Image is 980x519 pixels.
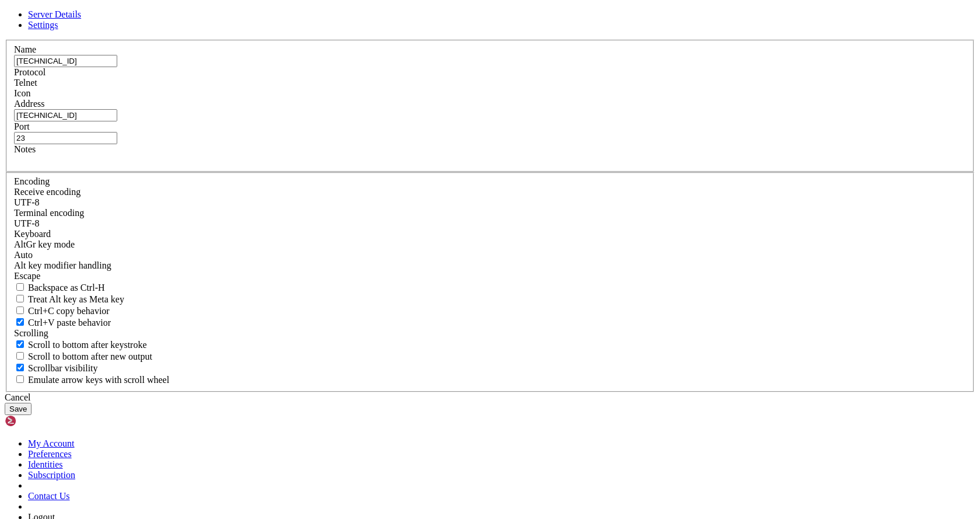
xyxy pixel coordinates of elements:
label: Port [14,121,30,131]
label: Icon [14,88,30,98]
input: Treat Alt key as Meta key [16,295,24,302]
input: Ctrl+V paste behavior [16,318,24,326]
label: Ctrl-C copies if true, send ^C to host if false. Ctrl-Shift-C sends ^C to host if true, copies if... [14,306,110,316]
div: UTF-8 [14,218,966,229]
label: Scroll to bottom after new output. [14,351,152,361]
input: Emulate arrow keys with scroll wheel [16,375,24,383]
label: Notes [14,144,36,154]
a: Subscription [28,470,75,480]
span: Treat Alt key as Meta key [28,294,124,304]
a: Preferences [28,449,72,459]
img: Shellngn [5,415,72,427]
div: Cancel [5,392,975,403]
label: When using the alternative screen buffer, and DECCKM (Application Cursor Keys) is active, mouse w... [14,375,169,385]
a: Identities [28,459,63,469]
label: Controls how the Alt key is handled. Escape: Send an ESC prefix. 8-Bit: Add 128 to the typed char... [14,260,111,270]
span: Scroll to bottom after keystroke [28,340,147,350]
span: Scrollbar visibility [28,363,98,373]
div: (0, 1) [5,15,9,25]
label: Protocol [14,67,45,77]
input: Scroll to bottom after new output [16,352,24,360]
input: Host Name or IP [14,109,117,121]
a: Server Details [28,9,81,19]
label: Whether to scroll to the bottom on any keystroke. [14,340,147,350]
input: Ctrl+C copy behavior [16,306,24,314]
span: UTF-8 [14,218,40,228]
input: Scroll to bottom after keystroke [16,340,24,348]
label: Address [14,99,44,109]
label: Encoding [14,176,50,186]
label: Keyboard [14,229,51,239]
span: Escape [14,271,40,281]
input: Scrollbar visibility [16,364,24,371]
label: Ctrl+V pastes if true, sends ^V to host if false. Ctrl+Shift+V sends ^V to host if true, pastes i... [14,318,111,328]
input: Server Name [14,55,117,67]
button: Save [5,403,32,415]
label: Scrolling [14,328,48,338]
span: Backspace as Ctrl-H [28,283,105,292]
span: UTF-8 [14,197,40,207]
span: Scroll to bottom after new output [28,351,152,361]
div: UTF-8 [14,197,966,208]
label: Set the expected encoding for data received from the host. If the encodings do not match, visual ... [14,187,80,197]
span: Telnet [14,78,37,88]
label: Set the expected encoding for data received from the host. If the encodings do not match, visual ... [14,239,75,249]
input: Backspace as Ctrl-H [16,283,24,291]
input: Port Number [14,132,117,144]
label: If true, the backspace should send BS ('\x08', aka ^H). Otherwise the backspace key should send '... [14,283,105,292]
span: Emulate arrow keys with scroll wheel [28,375,169,385]
label: Whether the Alt key acts as a Meta key or as a distinct Alt key. [14,294,124,304]
div: Telnet [14,78,966,88]
label: Name [14,44,36,54]
label: The vertical scrollbar mode. [14,363,98,373]
a: Contact Us [28,491,70,501]
label: The default terminal encoding. ISO-2022 enables character map translations (like graphics maps). ... [14,208,84,218]
a: Settings [28,20,58,30]
span: Auto [14,250,33,260]
span: Ctrl+V paste behavior [28,318,111,328]
a: My Account [28,438,75,448]
span: Ctrl+C copy behavior [28,306,110,316]
div: Escape [14,271,966,281]
x-row: Connection timed out [5,5,828,15]
div: Auto [14,250,966,260]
